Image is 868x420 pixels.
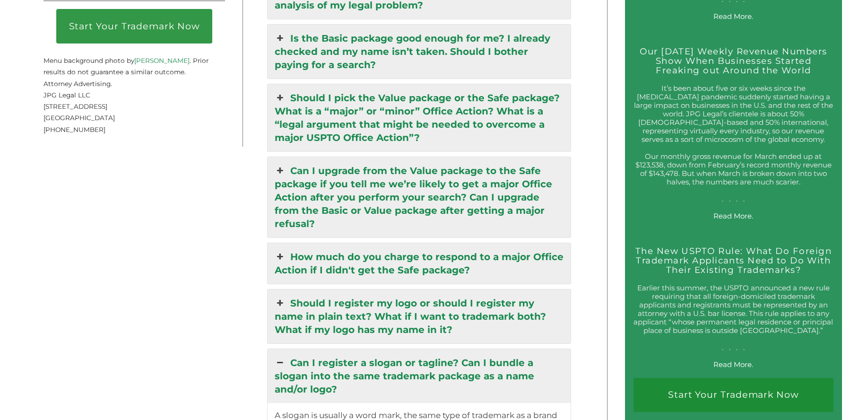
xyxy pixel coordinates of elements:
p: Our monthly gross revenue for March ended up at $123,538, down from February’s record monthly rev... [634,152,833,203]
a: Start Your Trademark Now [56,9,212,44]
a: Is the Basic package good enough for me? I already checked and my name isn’t taken. Should I both... [268,25,571,79]
a: Can I upgrade from the Value package to the Safe package if you tell me we’re likely to get a maj... [268,157,571,237]
span: [STREET_ADDRESS] [43,103,107,110]
span: Attorney Advertising. [43,80,112,87]
span: JPG Legal LLC [43,91,90,99]
a: Should I pick the Value package or the Safe package? What is a “major” or “minor” Office Action? ... [268,84,571,151]
p: It’s been about five or six weeks since the [MEDICAL_DATA] pandemic suddenly started having a lar... [634,84,833,144]
span: [PHONE_NUMBER] [43,126,105,133]
a: Can I register a slogan or tagline? Can I bundle a slogan into the same trademark package as a na... [268,349,571,403]
a: Should I register my logo or should I register my name in plain text? What if I want to trademark... [268,289,571,343]
small: Menu background photo by . Prior results do not guarantee a similar outcome. [43,45,208,76]
span: [GEOGRAPHIC_DATA] [43,114,115,122]
a: Read More. [713,12,753,21]
a: The New USPTO Rule: What Do Foreign Trademark Applicants Need to Do With Their Existing Trademarks? [635,245,832,275]
a: How much do you charge to respond to a major Office Action if I didn't get the Safe package? [268,243,571,284]
p: Earlier this summer, the USPTO announced a new rule requiring that all foreign-domiciled trademar... [634,284,833,352]
a: Our [DATE] Weekly Revenue Numbers Show When Businesses Started Freaking out Around the World [640,46,827,76]
a: Start Your Trademark Now [634,378,833,412]
a: Read More. [713,360,753,369]
a: [PERSON_NAME] [134,57,190,64]
a: Read More. [713,211,753,220]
